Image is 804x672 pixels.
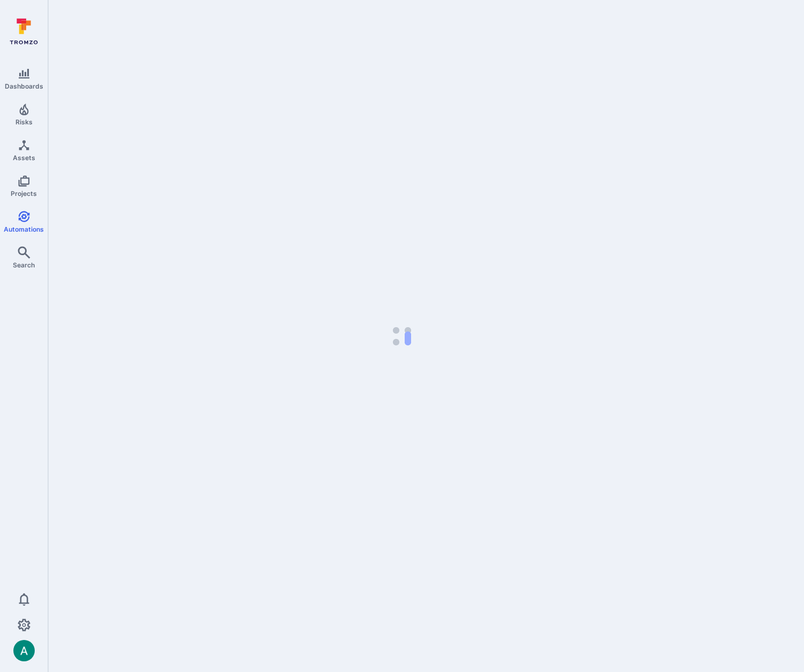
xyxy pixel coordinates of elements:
[5,82,43,90] span: Dashboards
[13,640,35,661] img: ACg8ocLSa5mPYBaXNx3eFu_EmspyJX0laNWN7cXOFirfQ7srZveEpg=s96-c
[13,261,35,269] span: Search
[13,154,35,162] span: Assets
[13,640,35,661] div: Arjan Dehar
[11,189,37,197] span: Projects
[16,118,33,126] span: Risks
[4,225,44,233] span: Automations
